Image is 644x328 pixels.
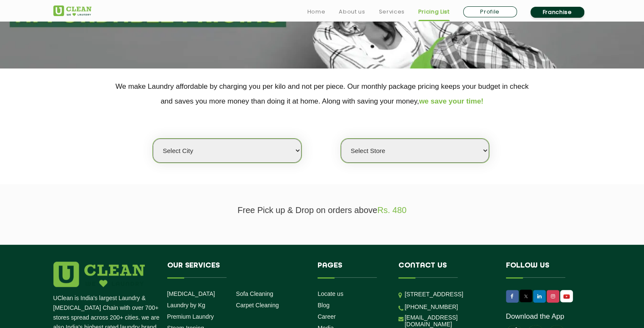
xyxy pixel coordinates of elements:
a: Franchise [531,7,584,18]
a: [PHONE_NUMBER] [405,303,458,310]
span: Rs. 480 [377,205,406,215]
a: Laundry by Kg [167,302,205,309]
a: Sofa Cleaning [236,290,273,297]
h4: Follow us [506,262,580,278]
h4: Pages [318,262,386,278]
a: Blog [318,302,329,309]
img: UClean Laundry and Dry Cleaning [561,292,572,301]
a: Pricing List [418,7,450,17]
a: About us [339,7,365,17]
p: We make Laundry affordable by charging you per kilo and not per piece. Our monthly package pricin... [53,79,591,109]
h4: Contact us [398,262,493,278]
a: Premium Laundry [167,313,214,320]
a: Career [318,313,336,320]
img: UClean Laundry and Dry Cleaning [53,5,91,16]
a: Download the App [506,312,564,321]
a: [MEDICAL_DATA] [167,290,215,297]
img: logo.png [53,262,145,287]
p: Free Pick up & Drop on orders above [53,205,591,215]
h4: Our Services [167,262,305,278]
a: Carpet Cleaning [236,302,279,309]
a: Profile [463,6,517,17]
a: Home [307,7,326,17]
span: we save your time! [419,97,484,105]
a: [EMAIL_ADDRESS][DOMAIN_NAME] [405,314,493,328]
a: Services [379,7,404,17]
p: [STREET_ADDRESS] [405,290,493,299]
a: Locate us [318,290,343,297]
